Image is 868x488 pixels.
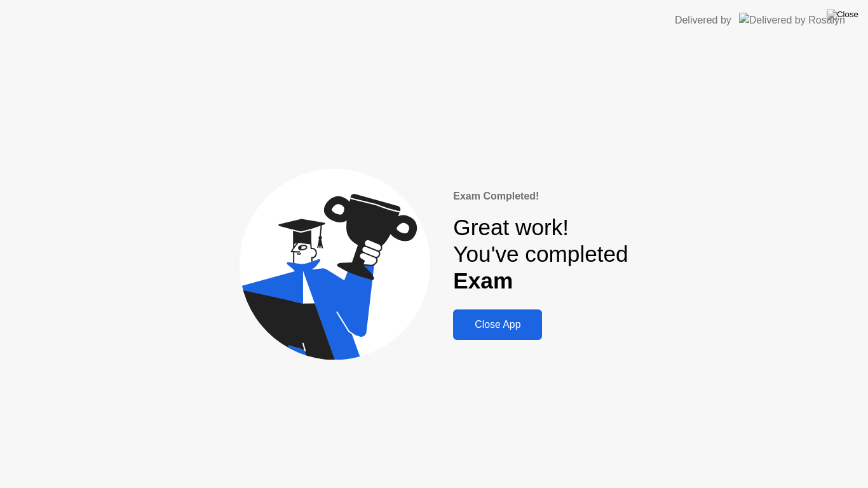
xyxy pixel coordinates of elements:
button: Close App [453,309,542,340]
div: Exam Completed! [453,189,628,204]
div: Close App [457,319,538,330]
div: Great work! You've completed [453,214,628,295]
b: Exam [453,268,513,293]
div: Delivered by [675,13,731,28]
img: Close [827,10,858,20]
img: Delivered by Rosalyn [739,13,845,27]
